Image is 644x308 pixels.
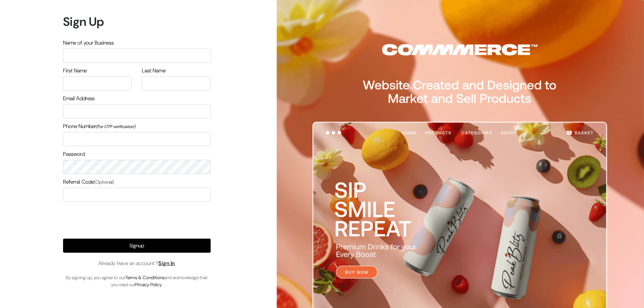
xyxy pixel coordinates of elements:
[63,274,211,288] p: By signing up, you agree to our and acknowledge that you read our .
[63,150,85,158] label: Password
[63,239,211,253] button: Signup
[63,122,136,130] label: Phone Number
[96,124,136,129] i: (For OTP verification)
[125,274,164,281] a: Terms & Conditions
[98,259,175,267] span: Already Have an account ?
[94,179,114,185] span: (Optional)
[63,14,211,29] h1: Sign Up
[86,206,188,232] iframe: reCAPTCHA
[63,178,114,186] label: Referral Code
[63,67,87,75] label: First Name
[142,67,166,75] label: Last Name
[63,39,114,47] label: Name of your Business
[135,282,162,288] a: Privacy Policy
[158,260,175,267] a: Sign In
[63,95,95,103] label: Email Address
